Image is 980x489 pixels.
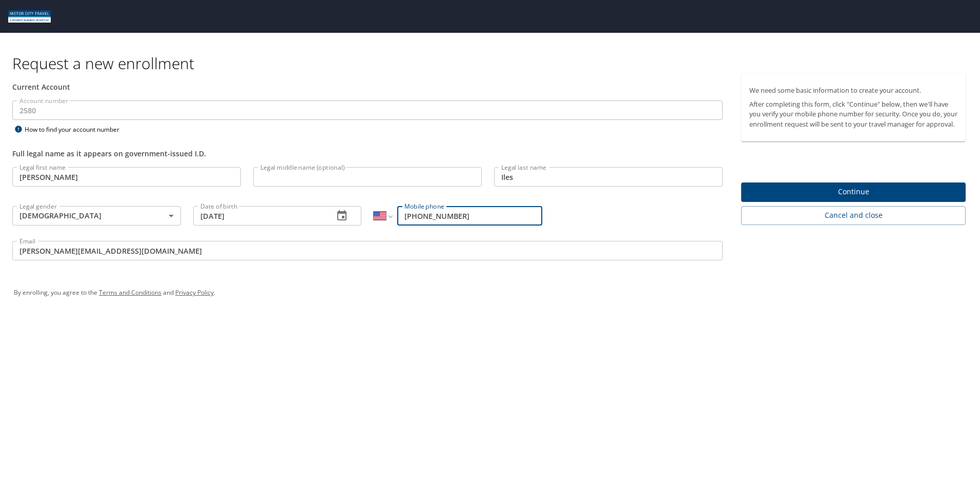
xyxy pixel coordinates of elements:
[12,123,140,136] div: How to find your account number
[749,99,957,129] p: After completing this form, click "Continue" below, then we'll have you verify your mobile phone ...
[12,81,723,92] div: Current Account
[741,206,966,225] button: Cancel and close
[749,186,957,198] span: Continue
[12,148,723,159] div: Full legal name as it appears on government-issued I.D.
[99,288,161,297] a: Terms and Conditions
[749,86,957,95] p: We need some basic information to create your account.
[749,209,957,222] span: Cancel and close
[175,288,214,297] a: Privacy Policy
[397,206,542,226] input: Enter phone number
[12,53,974,73] h1: Request a new enrollment
[193,206,326,226] input: MM/DD/YYYY
[14,280,966,305] div: By enrolling, you agree to the and .
[8,10,51,23] img: Motor City logo
[12,206,181,226] div: [DEMOGRAPHIC_DATA]
[741,182,966,202] button: Continue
